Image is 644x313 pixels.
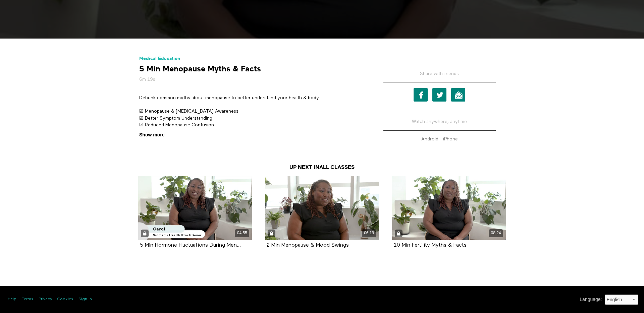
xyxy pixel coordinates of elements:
a: 2 Min Menopause & Mood Swings 06:19 [265,176,379,240]
p: Debunk common myths about menopause to better understand your health & body. [139,95,364,101]
a: Facebook [414,88,428,102]
a: Help [8,297,16,302]
h3: Up Next in [134,164,510,171]
strong: 5 Min Hormone Fluctuations During Men... [140,243,241,248]
a: Privacy [39,297,52,302]
div: 04:55 [235,229,249,237]
a: Android [420,137,440,141]
strong: Android [421,137,438,141]
h5: 6m 19s [139,76,364,83]
a: Cookies [57,297,73,302]
a: Email [451,88,465,102]
strong: iPhone [443,137,458,141]
a: iPhone [441,137,460,141]
label: Language : [580,296,602,303]
strong: 2 Min Menopause & Mood Swings [267,243,349,248]
a: 10 Min Fertility Myths & Facts [394,243,467,248]
a: All Classes [319,164,355,170]
a: Medical Education [139,56,180,61]
a: Sign in [78,297,92,302]
p: ☑ Menopause & [MEDICAL_DATA] Awareness ☑ Better Symptom Understanding ☑ Reduced Menopause Confusion [139,108,364,128]
strong: 10 Min Fertility Myths & Facts [394,243,467,248]
a: 2 Min Menopause & Mood Swings [267,243,349,248]
h5: Watch anywhere, anytime [383,113,496,130]
div: 08:24 [489,229,503,237]
a: 5 Min Hormone Fluctuations During Men... [140,243,241,248]
a: Terms [22,297,33,302]
h5: Share with friends [383,70,496,82]
a: 5 Min Hormone Fluctuations During Men... 04:55 [138,176,252,240]
strong: 5 Min Menopause Myths & Facts [139,64,261,74]
span: Show more [139,131,164,138]
a: 10 Min Fertility Myths & Facts 08:24 [392,176,506,240]
div: 06:19 [362,229,376,237]
a: Twitter [432,88,446,102]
